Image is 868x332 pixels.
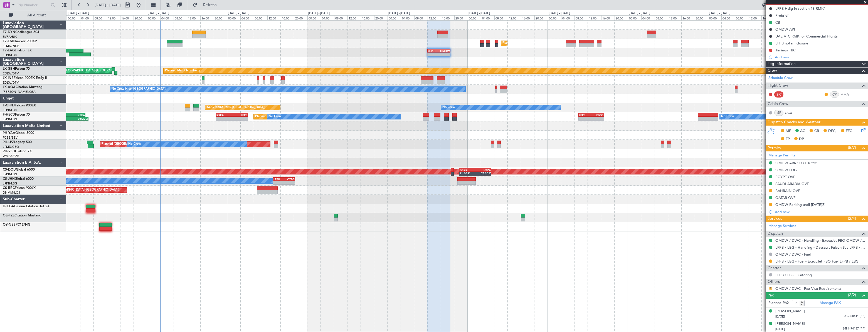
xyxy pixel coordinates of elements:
span: Crew [768,68,777,74]
div: 08:00 [254,15,267,20]
a: EDLW/DTM [3,71,19,76]
div: Add new [775,55,865,59]
div: [DATE] - [DATE] [148,11,169,16]
div: 04:00 [321,15,334,20]
div: 12:00 [107,15,120,20]
div: 08:00 [655,15,668,20]
div: 04:00 [240,15,254,20]
button: Refresh [190,1,223,9]
span: CS-DOU [3,168,16,171]
span: All Aircraft [14,13,59,17]
div: - [591,117,603,120]
div: - [273,181,284,184]
div: 16:00 [761,15,775,20]
a: LFPB/LBG [3,172,17,176]
div: 20:00 [534,15,548,20]
a: EVRA/RIX [3,35,17,39]
span: Others [768,279,780,285]
div: 00:00 [147,15,160,20]
div: 20:00 [615,15,628,20]
div: HTZA [475,168,491,172]
span: MF [786,128,791,134]
div: CYBG [284,178,295,181]
a: LFMN/NCE [3,44,19,48]
a: LX-GBHFalcon 7X [3,67,30,71]
div: LFPB [579,113,591,117]
span: D-IEGA [3,205,14,208]
div: No Crew [721,113,734,121]
span: (2/4) [848,216,856,221]
div: CP [830,91,839,98]
div: [DATE] - [DATE] [308,11,330,16]
div: 06:29 Z [71,117,88,120]
div: 16:00 [441,15,454,20]
div: No Crew Nice ([GEOGRAPHIC_DATA]) [112,85,166,93]
a: Manage Services [768,223,796,229]
div: QATAR OVF [775,195,795,200]
a: LFMD/CEQ [3,145,19,149]
div: 00:00 [628,15,641,20]
div: 04:00 [481,15,494,20]
a: OMDW / DWC - Fuel [775,252,811,257]
span: DP [799,136,804,142]
a: 9H-VSLKFalcon 7X [3,150,32,153]
div: 16:00 [200,15,214,20]
div: Planned Maint Nurnberg [165,67,200,75]
span: FFC [846,128,852,134]
div: [DATE] - [DATE] [549,11,570,16]
span: [DATE] [775,327,785,331]
span: T7-EAGL [3,49,16,52]
button: R [769,287,772,290]
span: Dispatch [768,231,783,237]
div: 12:00 [347,15,361,20]
a: LX-AOACitation Mustang [3,86,43,89]
span: 9H-LPZ [3,141,14,144]
a: D-IEGACessna Citation Jet 2+ [3,205,50,208]
a: F-HECDFalcon 7X [3,113,30,116]
div: CB [775,20,780,25]
span: CS-RRC [3,186,15,190]
a: Manage PAX [820,300,841,306]
div: Planned Maint [GEOGRAPHIC_DATA] [502,39,556,48]
div: 08:00 [174,15,187,20]
div: 20:00 [374,15,388,20]
div: 04:00 [401,15,414,20]
div: SAUDI ARABIA OVF [775,181,809,186]
a: Manage Permits [768,153,795,158]
div: [DATE] - [DATE] [629,11,650,16]
div: 04:00 [80,15,93,20]
a: LFPB/LBG [3,181,17,186]
span: F-GPNJ [3,104,15,107]
div: 16:00 [601,15,615,20]
span: OE-FZE [3,214,14,217]
span: AC [800,128,805,134]
a: 9H-YAAGlobal 5000 [3,131,34,135]
a: CS-JHHGlobal 6000 [3,177,34,181]
a: MMA [840,92,853,97]
span: Charter [768,265,781,271]
div: 20:00 [214,15,227,20]
span: F-HECD [3,113,15,116]
div: 12:00 [428,15,441,20]
span: T7-EMI [3,40,14,43]
div: 16:00 [281,15,294,20]
div: OMDW API [775,27,795,32]
div: 00:00 [388,15,401,20]
div: - [232,117,247,120]
div: - - [785,92,797,97]
div: 08:00 [93,15,107,20]
a: OMDW / DWC - Pax Visa Requirements [775,286,842,291]
div: 00:00 [227,15,240,20]
a: OMDW / DWC - Handling - ExecuJet FBO OMDW / DWC [775,238,865,243]
a: T7-EMIHawker 900XP [3,40,37,43]
div: EGKK [460,168,475,172]
div: 00:00 [548,15,561,20]
span: CR [814,128,819,134]
a: CS-DOUGlobal 6500 [3,168,35,171]
div: 07:10 Z [475,171,491,175]
a: T7-DYNChallenger 604 [3,31,39,34]
div: [PERSON_NAME] [775,309,805,314]
div: KBOS [591,113,603,117]
div: 08:00 [494,15,508,20]
div: 20:00 [454,15,468,20]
